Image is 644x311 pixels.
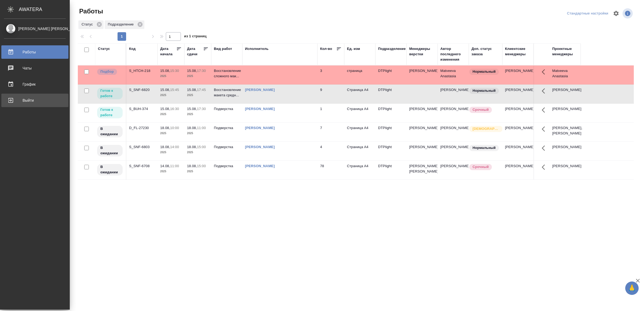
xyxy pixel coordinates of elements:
[550,104,581,122] td: [PERSON_NAME]
[409,125,435,131] p: [PERSON_NAME]
[214,144,240,150] p: Подверстка
[97,68,123,75] div: Можно подбирать исполнителей
[97,125,123,138] div: Исполнитель назначен, приступать к работе пока рано
[610,7,623,20] span: Настроить таблицу
[160,126,170,130] p: 18.08,
[409,46,435,57] div: Менеджеры верстки
[184,33,207,41] span: из 1 страниц
[187,107,197,111] p: 15.08,
[438,123,469,141] td: [PERSON_NAME]
[160,150,182,155] p: 2025
[170,164,179,168] p: 11:00
[170,126,179,130] p: 10:00
[197,145,206,149] p: 15:00
[187,93,208,98] p: 2025
[129,125,155,131] div: D_FL-27230
[317,65,344,84] td: 3
[375,85,407,103] td: DTPlight
[344,104,375,122] td: Страница А4
[214,46,232,52] div: Вид работ
[160,169,182,174] p: 2025
[214,163,240,169] p: Подверстка
[4,80,66,88] div: График
[82,22,95,27] p: Статус
[552,46,578,57] div: Проектные менеджеры
[317,161,344,180] td: 78
[375,161,407,180] td: DTPlight
[438,142,469,160] td: [PERSON_NAME]
[100,88,119,99] p: Готов к работе
[438,85,469,103] td: [PERSON_NAME]
[4,64,66,72] div: Чаты
[187,112,208,117] p: 2025
[197,107,206,111] p: 17:30
[170,88,179,92] p: 15:45
[627,283,636,294] span: 🙏
[170,69,179,73] p: 15:30
[317,104,344,122] td: 1
[160,107,170,111] p: 15.08,
[317,123,344,141] td: 7
[100,164,119,175] p: В ожидании
[409,68,435,74] p: [PERSON_NAME]
[1,61,68,75] a: Чаты
[129,46,136,52] div: Код
[108,22,136,27] p: Подразделение
[440,46,466,62] div: Автор последнего изменения
[4,96,66,104] div: Выйти
[197,164,206,168] p: 15:00
[473,107,489,112] p: Срочный
[438,104,469,122] td: [PERSON_NAME]
[539,161,551,174] button: Здесь прячутся важные кнопки
[197,88,206,92] p: 17:45
[473,88,496,93] p: Нормальный
[78,20,104,29] div: Статус
[550,161,581,180] td: [PERSON_NAME]
[19,4,70,15] div: AWATERA
[375,123,407,141] td: DTPlight
[375,104,407,122] td: DTPlight
[4,48,66,56] div: Работы
[473,164,489,170] p: Срочный
[187,126,197,130] p: 18.08,
[245,46,269,52] div: Исполнитель
[539,123,551,136] button: Здесь прячутся важные кнопки
[502,123,533,141] td: [PERSON_NAME]
[317,85,344,103] td: 9
[552,125,578,136] p: [PERSON_NAME], [PERSON_NAME]
[473,145,496,151] p: Нормальный
[170,107,179,111] p: 16:30
[344,142,375,160] td: Страница А4
[214,87,240,98] p: Восстановление макета средн...
[378,46,406,52] div: Подразделение
[160,93,182,98] p: 2025
[214,68,240,79] p: Восстановление сложного мак...
[505,46,531,57] div: Клиентские менеджеры
[245,107,275,111] a: [PERSON_NAME]
[187,74,208,79] p: 2025
[320,46,332,52] div: Кол-во
[187,169,208,174] p: 2025
[187,131,208,136] p: 2025
[97,144,123,157] div: Исполнитель назначен, приступать к работе пока рано
[100,107,119,118] p: Готов к работе
[344,85,375,103] td: Страница А4
[187,164,197,168] p: 18.08,
[170,145,179,149] p: 14:00
[245,145,275,149] a: [PERSON_NAME]
[100,69,114,74] p: Подбор
[539,85,551,97] button: Здесь прячутся важные кнопки
[550,142,581,160] td: [PERSON_NAME]
[97,163,123,176] div: Исполнитель назначен, приступать к работе пока рано
[160,112,182,117] p: 2025
[105,20,144,29] div: Подразделение
[471,46,500,57] div: Доп. статус заказа
[623,8,634,19] span: Посмотреть информацию
[502,85,533,103] td: [PERSON_NAME]
[129,144,155,150] div: S_SNF-6803
[375,142,407,160] td: DTPlight
[129,163,155,169] div: S_SNF-6708
[214,106,240,112] p: Подверстка
[502,161,533,180] td: [PERSON_NAME]
[245,126,275,130] a: [PERSON_NAME]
